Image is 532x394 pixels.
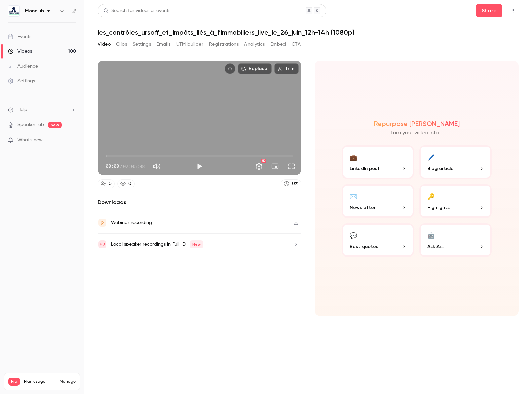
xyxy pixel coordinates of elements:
[419,145,492,179] button: 🖊️Blog article
[111,219,152,227] div: Webinar recording
[268,160,282,173] button: Turn on miniplayer
[350,204,376,211] span: Newsletter
[68,137,76,143] iframe: Noticeable Trigger
[427,152,435,162] div: 🖊️
[342,223,414,257] button: 💬Best quotes
[390,129,443,137] p: Turn your video into...
[281,179,301,188] a: 0%
[103,7,170,14] div: Search for videos or events
[8,6,19,16] img: Monclub immo
[98,39,111,50] button: Video
[128,180,131,187] div: 0
[193,160,206,173] button: Play
[270,39,286,50] button: Embed
[106,163,119,170] span: 00:00
[238,63,272,74] button: Replace
[342,145,414,179] button: 💼LinkedIn post
[284,160,298,173] button: Full screen
[132,39,151,50] button: Settings
[350,230,357,240] div: 💬
[48,122,62,128] span: new
[350,165,380,172] span: LinkedIn post
[25,8,56,14] h6: Monclub immo
[17,121,44,128] a: SpeakerHub
[350,191,357,201] div: ✉️
[8,106,76,113] li: help-dropdown-opener
[427,165,454,172] span: Blog article
[8,378,20,386] span: Pro
[17,106,27,113] span: Help
[109,180,112,187] div: 0
[274,63,299,74] button: Trim
[427,204,450,211] span: Highlights
[8,33,31,40] div: Events
[123,163,145,170] span: 02:05:08
[427,243,444,250] span: Ask Ai...
[419,223,492,257] button: 🤖Ask Ai...
[419,184,492,218] button: 🔑Highlights
[261,159,266,163] div: HD
[8,63,38,70] div: Audience
[176,39,203,50] button: UTM builder
[350,243,378,250] span: Best quotes
[292,39,301,50] button: CTA
[98,28,519,36] h1: les_contrôles_ursaff_et_impôts_liés_à_l’immobiliers_live_le_26_juin_12h-14h (1080p)
[117,179,135,188] a: 0
[60,379,76,384] a: Manage
[150,160,163,173] button: Mute
[120,163,122,170] span: /
[8,78,35,84] div: Settings
[111,240,203,248] div: Local speaker recordings in FullHD
[106,163,145,170] div: 00:00
[225,63,235,74] button: Embed video
[476,4,502,17] button: Share
[98,179,115,188] a: 0
[508,5,519,16] button: Top Bar Actions
[17,136,43,144] span: What's new
[374,120,460,128] h2: Repurpose [PERSON_NAME]
[244,39,265,50] button: Analytics
[350,152,357,162] div: 💼
[156,39,170,50] button: Emails
[98,198,301,206] h2: Downloads
[116,39,127,50] button: Clips
[252,160,266,173] button: Settings
[427,191,435,201] div: 🔑
[342,184,414,218] button: ✉️Newsletter
[24,379,55,384] span: Plan usage
[190,240,203,248] span: New
[292,180,298,187] div: 0 %
[209,39,239,50] button: Registrations
[8,48,32,55] div: Videos
[427,230,435,240] div: 🤖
